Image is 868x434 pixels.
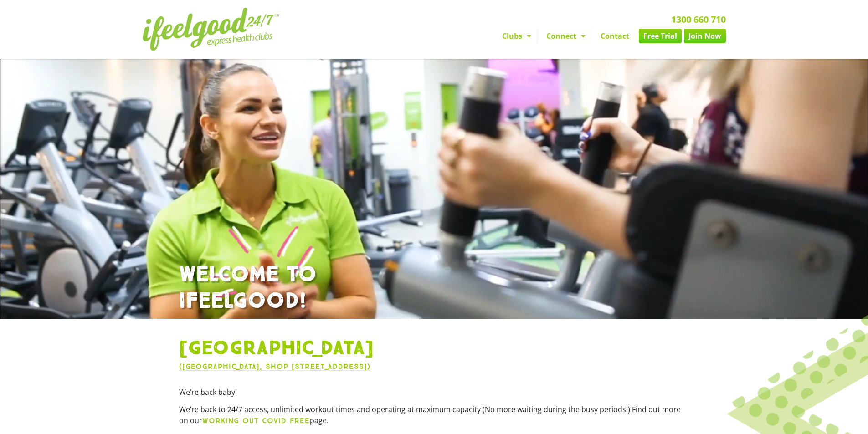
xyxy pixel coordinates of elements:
a: Join Now [684,29,726,43]
a: Clubs [495,29,539,43]
a: Free Trial [639,29,682,43]
p: We’re back to 24/7 access, unlimited workout times and operating at maximum capacity (No more wai... [179,404,689,426]
a: Connect [539,29,593,43]
a: Contact [593,29,637,43]
a: 1300 660 710 [671,13,726,26]
h1: [GEOGRAPHIC_DATA] [179,337,689,361]
nav: Menu [350,29,726,43]
h1: WELCOME TO IFEELGOOD! [179,262,689,314]
p: We’re back baby! [179,387,689,398]
a: ([GEOGRAPHIC_DATA], Shop [STREET_ADDRESS]) [179,362,370,371]
b: WORKING OUT COVID FREE [202,416,310,425]
a: WORKING OUT COVID FREE [202,415,310,425]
